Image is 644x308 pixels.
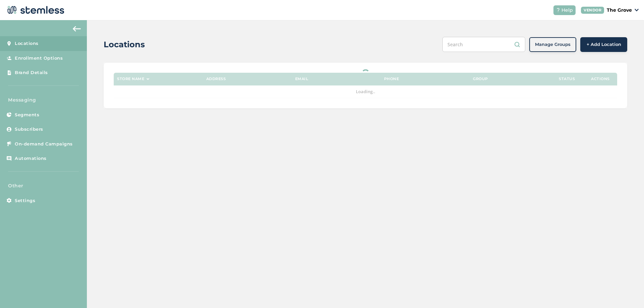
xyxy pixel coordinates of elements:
span: + Add Location [587,41,621,48]
button: + Add Location [580,37,627,52]
span: Manage Groups [535,41,571,48]
span: On-demand Campaigns [15,141,73,147]
span: Brand Details [15,69,48,76]
img: logo-dark-0685b13c.svg [5,3,64,17]
input: Search [442,37,525,52]
span: Automations [15,155,47,162]
h2: Locations [104,39,145,51]
span: Subscribers [15,126,43,133]
img: icon_down-arrow-small-66adaf34.svg [635,9,639,11]
img: icon-arrow-back-accent-c549486e.svg [73,26,81,32]
span: Help [561,7,573,14]
img: icon-help-white-03924b79.svg [556,8,560,12]
span: Enrollment Options [15,55,63,62]
div: VENDOR [581,7,604,14]
p: The Grove [607,7,632,14]
button: Manage Groups [529,37,576,52]
span: Settings [15,197,35,204]
span: Segments [15,112,39,118]
iframe: Chat Widget [610,276,644,308]
span: Locations [15,40,39,47]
